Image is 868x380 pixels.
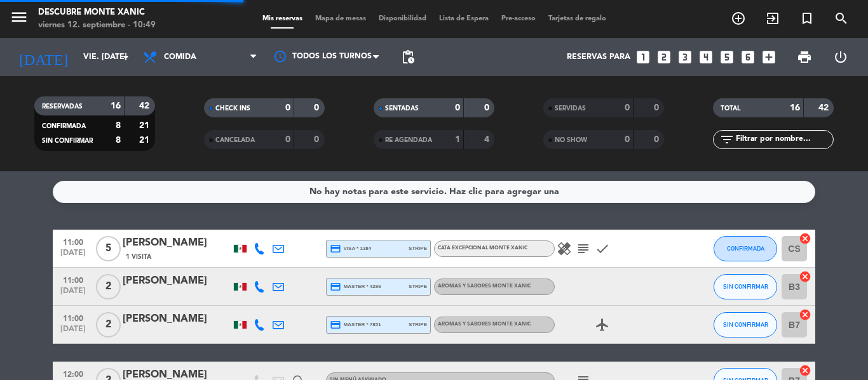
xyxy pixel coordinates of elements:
span: Aromas y Sabores Monte Xanic [438,322,531,327]
i: healing [557,241,572,256]
i: filter_list [719,132,735,147]
span: SERVIDAS [555,105,586,112]
span: SIN CONFIRMAR [723,321,768,328]
span: 11:00 [57,272,89,287]
i: airplanemode_active [595,317,610,332]
i: menu [10,8,29,27]
i: arrow_drop_down [118,49,133,65]
i: check [595,241,610,256]
strong: 0 [484,103,492,112]
div: [PERSON_NAME] [123,235,231,251]
span: stripe [409,282,427,291]
strong: 21 [139,121,152,130]
strong: 4 [484,135,492,144]
strong: 0 [285,135,290,144]
div: viernes 12. septiembre - 10:49 [38,19,156,32]
span: Reserva especial [790,8,824,29]
i: looks_two [656,49,672,65]
span: 11:00 [57,310,89,325]
i: search [834,11,849,26]
span: Reservas para [567,53,630,62]
span: print [797,49,812,65]
strong: 16 [790,103,800,112]
span: RESERVAR MESA [721,8,756,29]
strong: 0 [625,135,630,144]
strong: 0 [285,103,290,112]
span: RESERVADAS [42,103,83,110]
strong: 0 [625,103,630,112]
span: CONFIRMADA [727,245,764,252]
span: visa * 1384 [330,243,371,254]
i: cancel [799,364,811,377]
span: [DATE] [57,325,89,339]
span: SIN CONFIRMAR [723,283,768,290]
div: No hay notas para este servicio. Haz clic para agregar una [309,185,559,199]
span: stripe [409,244,427,252]
strong: 0 [455,103,460,112]
strong: 21 [139,136,152,145]
span: pending_actions [400,49,416,65]
strong: 8 [116,136,121,145]
span: Disponibilidad [372,15,433,22]
i: exit_to_app [765,11,780,26]
button: SIN CONFIRMAR [714,274,777,299]
span: master * 7851 [330,319,381,331]
span: CONFIRMADA [42,123,86,129]
i: add_circle_outline [731,11,746,26]
span: stripe [409,320,427,329]
span: Pre-acceso [495,15,542,22]
i: credit_card [330,281,341,292]
span: Comida [164,53,196,62]
strong: 42 [139,102,152,110]
span: master * 4286 [330,281,381,292]
button: menu [10,8,29,31]
strong: 0 [654,103,661,112]
i: cancel [799,270,811,283]
strong: 1 [455,135,460,144]
span: 2 [96,274,121,299]
i: cancel [799,232,811,245]
span: 5 [96,236,121,261]
i: [DATE] [10,43,77,71]
span: [DATE] [57,287,89,301]
span: 2 [96,312,121,337]
i: subject [576,241,591,256]
span: [DATE] [57,249,89,263]
i: cancel [799,308,811,321]
div: Descubre Monte Xanic [38,6,156,19]
span: Tarjetas de regalo [542,15,613,22]
i: power_settings_new [833,49,848,65]
span: SIN CONFIRMAR [42,138,93,144]
span: Cata Excepcional Monte Xanic [438,246,527,251]
input: Filtrar por nombre... [735,133,833,147]
span: Mapa de mesas [309,15,372,22]
strong: 42 [818,103,831,112]
span: 1 Visita [126,252,151,262]
div: LOG OUT [822,38,858,76]
strong: 8 [116,121,121,130]
span: Lista de Espera [433,15,495,22]
span: Mis reservas [256,15,309,22]
div: [PERSON_NAME] [123,311,231,327]
span: CHECK INS [215,105,250,112]
span: 11:00 [57,234,89,249]
span: CANCELADA [215,137,255,143]
div: [PERSON_NAME] [123,273,231,289]
button: SIN CONFIRMAR [714,312,777,337]
i: add_box [761,49,777,65]
span: RE AGENDADA [385,137,432,143]
strong: 16 [111,102,121,110]
i: looks_4 [698,49,714,65]
span: TOTAL [721,105,740,112]
span: BUSCAR [824,8,858,29]
span: Aromas y Sabores Monte Xanic [438,284,531,289]
span: NO SHOW [555,137,587,143]
i: looks_5 [719,49,735,65]
i: turned_in_not [799,11,815,26]
i: looks_one [635,49,651,65]
strong: 0 [654,135,661,144]
span: SENTADAS [385,105,419,112]
i: credit_card [330,319,341,331]
strong: 0 [314,135,322,144]
strong: 0 [314,103,322,112]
